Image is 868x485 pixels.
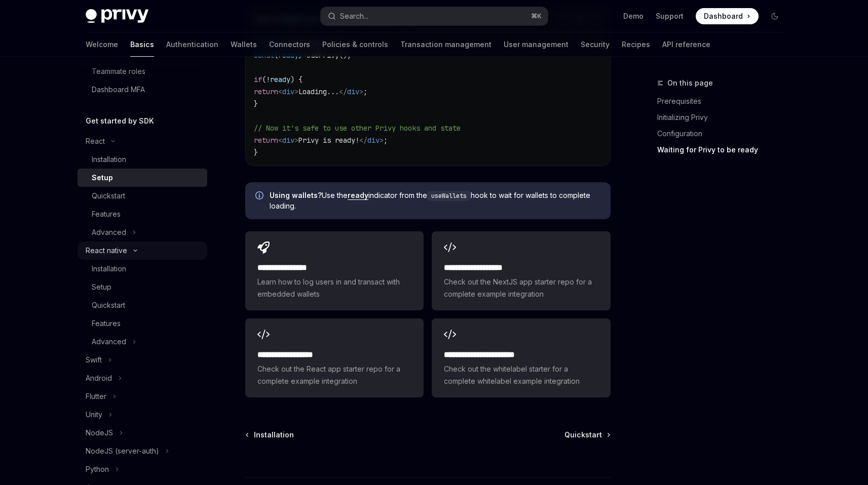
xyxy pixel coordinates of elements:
button: Toggle Android section [78,369,207,387]
a: Installation [78,260,207,278]
div: Features [92,208,121,220]
a: Installation [78,150,207,169]
a: Support [656,11,684,21]
span: Check out the React app starter repo for a complete example integration [257,363,411,387]
a: Dashboard [696,8,759,24]
span: On this page [667,77,713,89]
span: ! [266,75,270,84]
a: Features [78,205,207,223]
a: Initializing Privy [657,109,791,126]
a: **** **** **** *Learn how to log users in and transact with embedded wallets [245,231,424,310]
span: ; [384,136,388,145]
a: Setup [78,169,207,187]
span: Check out the whitelabel starter for a complete whitelabel example integration [444,363,598,387]
code: useWallets [427,191,471,201]
span: } [254,148,258,157]
div: Features [92,317,121,330]
a: Dashboard MFA [78,80,207,99]
button: Toggle Unity section [78,406,207,424]
div: Advanced [92,336,126,348]
a: Waiting for Privy to be ready [657,142,791,158]
div: Dashboard MFA [92,84,145,96]
div: Setup [92,281,111,293]
div: Python [86,463,109,475]
div: Unity [86,409,102,421]
button: Toggle dark mode [767,8,783,24]
button: Toggle Flutter section [78,387,207,406]
div: React native [86,245,127,257]
button: Toggle Python section [78,460,207,478]
span: </ [339,87,347,96]
span: ( [262,75,266,84]
span: Quickstart [564,430,602,440]
a: Installation [246,430,294,440]
a: Setup [78,278,207,296]
a: **** **** **** **** ***Check out the whitelabel starter for a complete whitelabel example integra... [432,318,610,397]
button: Toggle React section [78,132,207,150]
span: > [294,87,298,96]
button: Toggle Advanced section [78,333,207,351]
a: Prerequisites [657,93,791,109]
a: Wallets [231,32,257,57]
div: NodeJS [86,427,113,439]
span: Privy is ready! [298,136,359,145]
div: Installation [92,263,126,275]
span: </ [359,136,367,145]
div: Quickstart [92,299,125,311]
div: Flutter [86,390,106,402]
button: Toggle NodeJS section [78,424,207,442]
span: ) { [290,75,303,84]
a: Transaction management [400,32,492,57]
span: return [254,136,278,145]
span: ready [270,75,290,84]
a: ready [348,191,368,200]
div: React [86,135,105,147]
span: } [254,99,258,108]
span: Use the indicator from the hook to wait for wallets to complete loading. [270,190,600,211]
a: Quickstart [78,296,207,314]
a: **** **** **** ****Check out the NextJS app starter repo for a complete example integration [432,231,610,310]
a: Policies & controls [322,32,388,57]
svg: Info [255,191,266,201]
a: Security [581,32,610,57]
span: > [380,136,384,145]
span: ⌘ K [531,12,542,20]
button: Toggle NodeJS (server-auth) section [78,442,207,460]
button: Open search [321,7,548,25]
div: Search... [340,10,368,22]
a: Quickstart [78,187,207,205]
span: Dashboard [704,11,743,21]
span: < [278,87,282,96]
a: Basics [130,32,154,57]
a: User management [504,32,569,57]
a: Demo [623,11,644,21]
a: Features [78,314,207,333]
span: if [254,75,262,84]
span: Loading... [298,87,339,96]
span: return [254,87,278,96]
div: NodeJS (server-auth) [86,445,159,457]
span: Installation [254,430,294,440]
span: ; [363,87,367,96]
a: API reference [662,32,710,57]
span: // Now it's safe to use other Privy hooks and state [254,124,461,133]
img: dark logo [86,9,148,23]
div: Quickstart [92,190,125,202]
span: div [367,136,380,145]
a: Quickstart [564,430,610,440]
button: Toggle Advanced section [78,223,207,241]
span: > [359,87,363,96]
div: Installation [92,153,126,166]
a: Welcome [86,32,118,57]
a: **** **** **** ***Check out the React app starter repo for a complete example integration [245,318,424,397]
span: Check out the NextJS app starter repo for a complete example integration [444,276,598,300]
a: Authentication [166,32,218,57]
button: Toggle Swift section [78,351,207,369]
span: div [282,87,294,96]
button: Toggle React native section [78,241,207,260]
span: div [282,136,294,145]
div: Advanced [92,226,126,238]
h5: Get started by SDK [86,115,154,127]
span: > [294,136,298,145]
span: < [278,136,282,145]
